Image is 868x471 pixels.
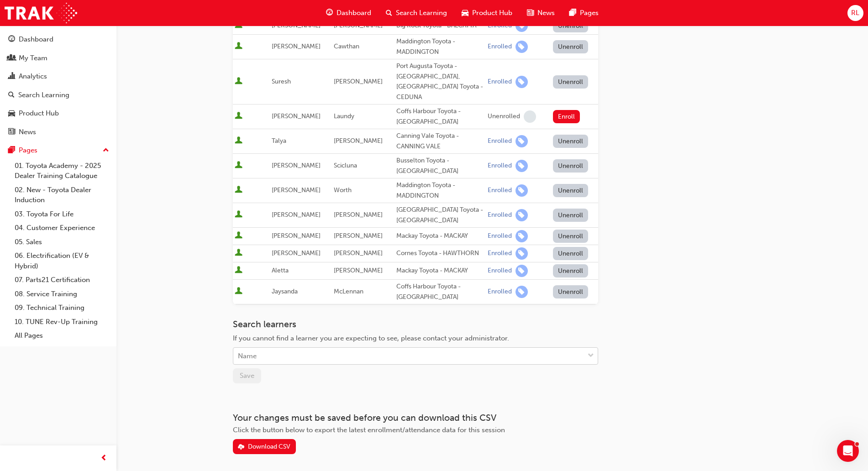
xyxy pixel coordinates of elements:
span: Dashboard [337,8,371,18]
div: Analytics [19,71,47,82]
a: All Pages [11,329,113,343]
a: 09. Technical Training [11,301,113,315]
span: learningRecordVerb_ENROLL-icon [516,160,528,172]
button: Unenroll [553,184,589,197]
div: Enrolled [488,137,512,146]
span: Product Hub [472,8,512,18]
div: Dashboard [19,34,53,45]
a: pages-iconPages [562,4,606,22]
span: [PERSON_NAME] [334,232,383,240]
a: news-iconNews [520,4,562,22]
a: guage-iconDashboard [319,4,379,22]
span: User is active [235,249,242,258]
span: up-icon [103,145,109,157]
span: people-icon [8,54,15,63]
a: Analytics [4,68,113,85]
span: learningRecordVerb_ENROLL-icon [516,265,528,277]
a: 08. Service Training [11,287,113,301]
span: Scicluna [334,162,357,169]
div: Enrolled [488,211,512,220]
span: User is active [235,136,242,146]
span: guage-icon [326,7,333,19]
div: Cornes Toyota - HAWTHORN [396,248,484,259]
span: User is active [235,231,242,241]
span: learningRecordVerb_ENROLL-icon [516,20,528,32]
span: [PERSON_NAME] [272,162,321,169]
a: search-iconSearch Learning [379,4,454,22]
span: User is active [235,112,242,121]
div: Big Rock Toyota - BALCATTA [396,21,484,31]
div: Enrolled [488,267,512,275]
button: DashboardMy TeamAnalyticsSearch LearningProduct HubNews [4,29,113,142]
button: Unenroll [553,230,589,243]
a: 10. TUNE Rev-Up Training [11,315,113,329]
div: Product Hub [19,108,59,119]
a: 04. Customer Experience [11,221,113,235]
button: Unenroll [553,285,589,298]
span: [PERSON_NAME] [334,137,383,145]
span: Click the button below to export the latest enrollment/attendance data for this session [233,426,505,434]
button: Unenroll [553,75,589,89]
div: Unenrolled [488,112,520,121]
div: Enrolled [488,162,512,170]
a: Trak [5,3,77,23]
a: Search Learning [4,87,113,104]
span: User is active [235,186,242,195]
span: [PERSON_NAME] [334,78,383,85]
div: Enrolled [488,78,512,86]
span: learningRecordVerb_ENROLL-icon [516,76,528,88]
div: Maddington Toyota - MADDINGTON [396,180,484,201]
iframe: Intercom live chat [837,440,859,462]
span: Talya [272,137,286,145]
div: Mackay Toyota - MACKAY [396,231,484,241]
div: Download CSV [248,443,290,450]
span: guage-icon [8,36,15,44]
span: car-icon [8,110,15,118]
div: Busselton Toyota - [GEOGRAPHIC_DATA] [396,156,484,176]
button: Pages [4,142,113,159]
div: Coffs Harbour Toyota - [GEOGRAPHIC_DATA] [396,282,484,302]
span: Save [240,372,254,380]
div: Canning Vale Toyota - CANNING VALE [396,131,484,152]
span: pages-icon [8,147,15,155]
span: [PERSON_NAME] [272,211,321,219]
span: learningRecordVerb_ENROLL-icon [516,41,528,53]
a: Dashboard [4,31,113,48]
span: car-icon [462,7,468,19]
span: User is active [235,161,242,170]
span: RL [851,8,859,18]
span: prev-icon [100,453,107,464]
span: search-icon [386,7,392,19]
span: learningRecordVerb_ENROLL-icon [516,286,528,298]
button: Unenroll [553,247,589,260]
button: Enroll [553,110,580,123]
span: [PERSON_NAME] [272,42,321,50]
div: Search Learning [18,90,69,100]
span: learningRecordVerb_ENROLL-icon [516,184,528,197]
span: pages-icon [569,7,576,19]
span: User is active [235,77,242,86]
span: [PERSON_NAME] [272,112,321,120]
span: [PERSON_NAME] [272,232,321,240]
span: Pages [580,8,599,18]
div: [GEOGRAPHIC_DATA] Toyota - [GEOGRAPHIC_DATA] [396,205,484,225]
span: learningRecordVerb_ENROLL-icon [516,135,528,147]
span: User is active [235,42,242,51]
span: chart-icon [8,73,15,81]
a: 03. Toyota For Life [11,207,113,221]
div: Enrolled [488,42,512,51]
div: Enrolled [488,232,512,241]
span: McLennan [334,288,363,295]
a: News [4,124,113,141]
div: Enrolled [488,288,512,296]
div: Name [238,351,257,361]
span: [PERSON_NAME] [334,267,383,274]
button: Unenroll [553,264,589,277]
span: learningRecordVerb_ENROLL-icon [516,209,528,221]
div: Enrolled [488,21,512,30]
a: Product Hub [4,105,113,122]
span: Search Learning [396,8,447,18]
div: News [19,127,36,137]
button: Unenroll [553,135,589,148]
div: My Team [19,53,47,63]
